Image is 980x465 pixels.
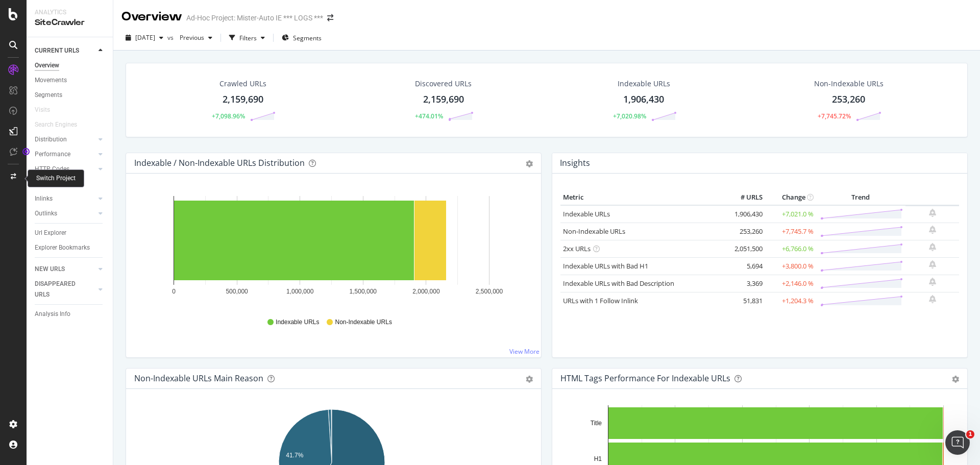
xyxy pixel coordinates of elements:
[186,13,323,23] div: Ad-Hoc Project: Mister-Auto IE *** LOGS ***
[560,156,590,170] h4: Insights
[35,60,106,71] a: Overview
[172,288,176,295] text: 0
[415,79,472,89] div: Discovered URLs
[563,279,674,288] a: Indexable URLs with Bad Description
[765,257,816,275] td: +3,800.0 %
[724,257,765,275] td: 5,694
[765,240,816,257] td: +6,766.0 %
[35,264,95,275] a: NEW URLS
[765,275,816,292] td: +2,146.0 %
[121,30,167,46] button: [DATE]
[765,292,816,309] td: +1,204.3 %
[724,223,765,240] td: 253,260
[239,34,257,42] div: Filters
[618,79,670,89] div: Indexable URLs
[35,45,95,56] a: CURRENT URLS
[929,295,936,303] div: bell-plus
[412,288,440,295] text: 2,000,000
[223,93,263,106] div: 2,159,690
[134,190,529,308] svg: A chart.
[35,208,95,219] a: Outlinks
[35,149,95,160] a: Performance
[35,90,106,101] a: Segments
[225,30,269,46] button: Filters
[594,455,602,462] text: H1
[35,17,105,29] div: SiteCrawler
[35,279,95,300] a: DISAPPEARED URLS
[35,119,87,130] a: Search Engines
[35,228,66,238] div: Url Explorer
[35,279,86,300] div: DISAPPEARED URLS
[135,33,155,42] span: 2025 Aug. 6th
[21,147,31,156] div: Tooltip anchor
[35,309,70,320] div: Analysis Info
[814,79,884,89] div: Non-Indexable URLs
[563,227,625,236] a: Non-Indexable URLs
[818,112,851,120] div: +7,745.72%
[176,30,216,46] button: Previous
[286,288,314,295] text: 1,000,000
[335,318,391,327] span: Non-Indexable URLs
[35,242,90,253] div: Explorer Bookmarks
[724,190,765,205] th: # URLS
[35,75,67,86] div: Movements
[278,30,326,46] button: Segments
[350,288,377,295] text: 1,500,000
[293,34,322,42] span: Segments
[613,112,646,120] div: +7,020.98%
[560,373,730,383] div: HTML Tags Performance for Indexable URLs
[765,205,816,223] td: +7,021.0 %
[526,160,533,167] div: gear
[167,33,176,42] span: vs
[36,174,76,183] div: Switch Project
[929,226,936,234] div: bell-plus
[509,347,540,356] a: View More
[623,93,664,106] div: 1,906,430
[35,90,62,101] div: Segments
[929,260,936,268] div: bell-plus
[560,190,724,205] th: Metric
[35,208,57,219] div: Outlinks
[476,288,503,295] text: 2,500,000
[35,60,59,71] div: Overview
[952,376,959,383] div: gear
[526,376,533,383] div: gear
[423,93,464,106] div: 2,159,690
[816,190,905,205] th: Trend
[35,264,65,275] div: NEW URLS
[212,112,245,120] div: +7,098.96%
[35,105,60,115] a: Visits
[35,134,95,145] a: Distribution
[35,164,69,175] div: HTTP Codes
[563,244,591,253] a: 2xx URLs
[724,275,765,292] td: 3,369
[724,205,765,223] td: 1,906,430
[35,228,106,238] a: Url Explorer
[176,33,204,42] span: Previous
[724,240,765,257] td: 2,051,500
[591,420,602,427] text: Title
[286,452,303,459] text: 41.7%
[966,430,974,438] span: 1
[563,261,648,271] a: Indexable URLs with Bad H1
[35,242,106,253] a: Explorer Bookmarks
[35,309,106,320] a: Analysis Info
[134,158,305,168] div: Indexable / Non-Indexable URLs Distribution
[945,430,970,455] iframe: Intercom live chat
[929,278,936,286] div: bell-plus
[276,318,319,327] span: Indexable URLs
[724,292,765,309] td: 51,831
[219,79,266,89] div: Crawled URLs
[563,209,610,218] a: Indexable URLs
[35,119,77,130] div: Search Engines
[563,296,638,305] a: URLs with 1 Follow Inlink
[35,149,70,160] div: Performance
[35,75,106,86] a: Movements
[121,8,182,26] div: Overview
[35,45,79,56] div: CURRENT URLS
[929,243,936,251] div: bell-plus
[35,164,95,175] a: HTTP Codes
[226,288,248,295] text: 500,000
[35,8,105,17] div: Analytics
